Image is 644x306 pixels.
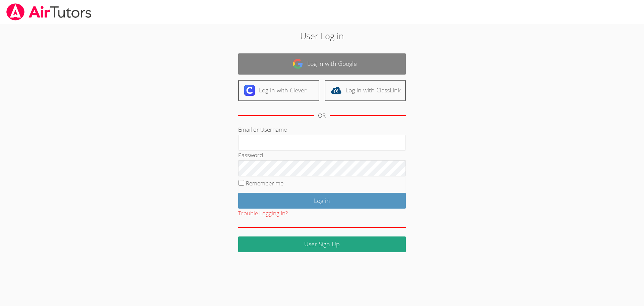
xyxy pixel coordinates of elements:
img: google-logo-50288ca7cdecda66e5e0955fdab243c47b7ad437acaf1139b6f446037453330a.svg [292,58,303,69]
a: Log in with Google [238,53,406,75]
a: Log in with ClassLink [325,80,406,101]
a: User Sign Up [238,236,406,252]
a: Log in with Clever [238,80,319,101]
img: airtutors_banner-c4298cdbf04f3fff15de1276eac7730deb9818008684d7c2e4769d2f7ddbe033.png [6,3,92,20]
img: classlink-logo-d6bb404cc1216ec64c9a2012d9dc4662098be43eaf13dc465df04b49fa7ab582.svg [331,85,341,96]
img: clever-logo-6eab21bc6e7a338710f1a6ff85c0baf02591cd810cc4098c63d3a4b26e2feb20.svg [244,85,255,96]
input: Log in [238,193,406,209]
div: OR [318,111,326,121]
button: Trouble Logging In? [238,209,288,218]
label: Remember me [246,179,283,187]
label: Password [238,151,263,159]
h2: User Log in [148,30,496,42]
label: Email or Username [238,126,287,133]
